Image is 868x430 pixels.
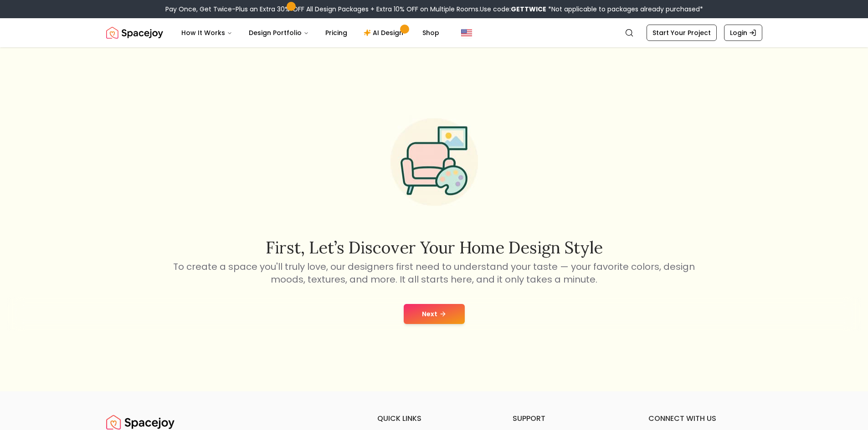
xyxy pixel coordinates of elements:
[513,413,627,424] h6: support
[461,27,472,38] img: United States
[647,25,717,41] a: Start Your Project
[546,5,703,14] span: *Not applicable to packages already purchased*
[404,304,465,324] button: Next
[106,24,163,42] a: Spacejoy
[480,5,546,14] span: Use code:
[241,24,316,42] button: Design Portfolio
[106,18,762,47] nav: Global
[172,260,697,286] p: To create a space you'll truly love, our designers first need to understand your taste — your fav...
[415,24,447,42] a: Shop
[376,104,493,220] img: Start Style Quiz Illustration
[724,25,762,41] a: Login
[174,24,240,42] button: How It Works
[356,24,413,42] a: AI Design
[106,24,163,42] img: Spacejoy Logo
[174,24,447,42] nav: Main
[165,5,703,14] div: Pay Once, Get Twice-Plus an Extra 30% OFF All Design Packages + Extra 10% OFF on Multiple Rooms.
[511,5,546,14] b: GETTWICE
[648,413,762,424] h6: connect with us
[318,24,354,42] a: Pricing
[377,413,491,424] h6: quick links
[172,238,697,257] h2: First, let’s discover your home design style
